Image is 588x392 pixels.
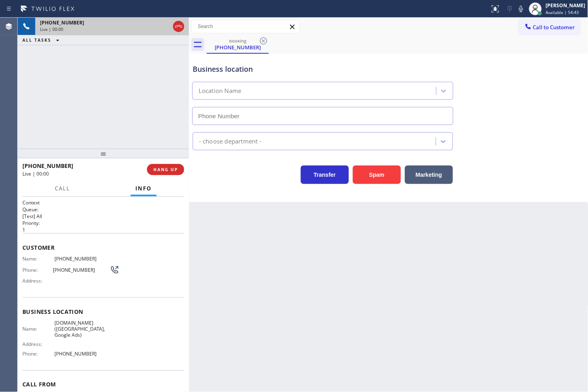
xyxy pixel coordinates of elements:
input: Phone Number [192,107,453,125]
input: Search [192,20,299,33]
span: Address: [22,278,54,284]
button: Info [131,181,157,196]
button: Marketing [405,166,453,184]
p: 1 [22,226,184,233]
p: [Test] All [22,213,184,220]
div: [PHONE_NUMBER] [207,44,268,51]
h1: Context [22,199,184,206]
span: [PHONE_NUMBER] [22,162,73,170]
button: Mute [516,3,527,14]
span: Phone: [22,351,54,357]
button: Call [50,181,75,196]
span: [DOMAIN_NAME] ([GEOGRAPHIC_DATA], Google Ads) [54,320,115,338]
span: Customer [22,244,184,251]
span: Address: [22,341,54,348]
div: Business location [193,64,453,75]
span: Business location [22,308,184,315]
button: Call to Customer [519,20,580,35]
span: [PHONE_NUMBER] [54,351,115,357]
div: booking [207,38,268,44]
span: [PHONE_NUMBER] [54,256,115,262]
span: Phone: [22,267,53,273]
button: Transfer [301,166,349,184]
div: Location Name [199,87,242,96]
span: Live | 00:00 [22,170,49,177]
h2: Priority: [22,220,184,226]
span: Call From [22,381,184,388]
span: ALL TASKS [22,37,51,43]
div: [PERSON_NAME] [546,2,586,9]
span: Call to Customer [533,24,575,31]
div: (714) 658-4673 [207,36,268,53]
button: HANG UP [147,164,184,175]
button: ALL TASKS [18,35,67,45]
span: Name: [22,256,54,262]
div: - choose department - [199,137,262,146]
span: [PHONE_NUMBER] [53,267,110,273]
span: HANG UP [153,167,178,172]
span: Info [135,185,152,192]
span: Live | 00:00 [40,26,63,32]
span: Name: [22,326,54,332]
h2: Queue: [22,206,184,213]
span: Call [55,185,70,192]
span: [PHONE_NUMBER] [40,19,84,26]
button: Spam [353,166,401,184]
span: Available | 54:43 [546,10,579,15]
button: Hang up [173,21,184,32]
